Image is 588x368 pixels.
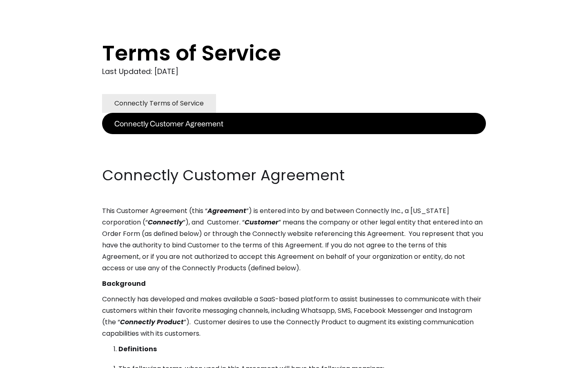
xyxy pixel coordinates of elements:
[102,150,486,161] p: ‍
[16,354,49,365] ul: Language list
[102,65,486,78] div: Last Updated: [DATE]
[114,98,204,109] div: Connectly Terms of Service
[118,344,157,354] strong: Definitions
[102,134,486,146] p: ‍
[102,294,486,339] p: Connectly has developed and makes available a SaaS-based platform to assist businesses to communi...
[245,218,278,227] em: Customer
[8,353,49,365] aside: Language selected: English
[102,41,453,65] h1: Terms of Service
[207,206,246,215] em: Agreement
[102,279,146,288] strong: Background
[114,118,223,129] div: Connectly Customer Agreement
[102,165,486,186] h2: Connectly Customer Agreement
[102,205,486,274] p: This Customer Agreement (this “ ”) is entered into by and between Connectly Inc., a [US_STATE] co...
[148,218,183,227] em: Connectly
[120,317,184,327] em: Connectly Product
